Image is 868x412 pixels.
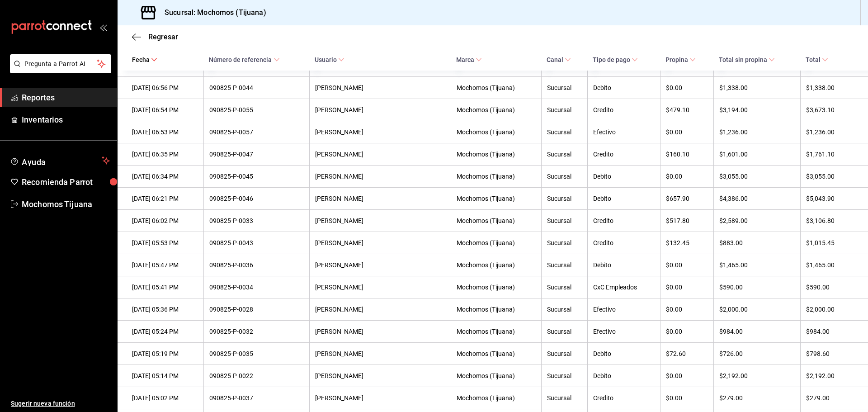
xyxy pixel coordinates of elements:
div: [PERSON_NAME] [315,372,445,379]
div: Credito [593,394,655,402]
div: $1,761.10 [806,151,854,158]
div: $1,601.00 [719,151,795,158]
div: Sucursal [547,394,582,402]
div: 090825-P-0036 [209,261,303,269]
div: Debito [593,350,655,357]
div: Credito [593,217,655,224]
div: Efectivo [593,306,655,313]
div: $0.00 [666,306,708,313]
div: $798.60 [806,350,854,357]
div: [PERSON_NAME] [315,151,445,158]
div: [DATE] 06:54 PM [132,106,198,114]
span: Recomienda Parrot [22,176,110,188]
div: [PERSON_NAME] [315,328,445,335]
span: Propina [665,56,696,63]
div: Mochomos (Tijuana) [457,239,535,246]
span: Inventarios [22,114,110,126]
div: $3,106.80 [806,217,854,224]
div: 090825-P-0034 [209,284,303,291]
div: [PERSON_NAME] [315,394,445,402]
div: $1,338.00 [806,84,854,91]
div: Mochomos (Tijuana) [457,261,535,269]
div: [PERSON_NAME] [315,106,445,114]
div: Sucursal [547,128,582,136]
div: Sucursal [547,195,582,202]
div: $2,192.00 [806,372,854,379]
div: $0.00 [666,84,708,91]
span: Pregunta a Parrot AI [24,59,97,69]
div: $517.80 [666,217,708,224]
div: $0.00 [666,394,708,402]
div: 090825-P-0047 [209,151,303,158]
div: $726.00 [719,350,795,357]
div: $0.00 [666,261,708,269]
div: $2,589.00 [719,217,795,224]
div: Debito [593,372,655,379]
div: [DATE] 06:02 PM [132,217,198,224]
div: $657.90 [666,195,708,202]
span: Tipo de pago [593,56,638,63]
div: $72.60 [666,350,708,357]
div: $3,055.00 [806,173,854,180]
button: Regresar [132,33,178,41]
div: [DATE] 06:35 PM [132,151,198,158]
div: [PERSON_NAME] [315,284,445,291]
div: Mochomos (Tijuana) [457,106,535,114]
div: $160.10 [666,151,708,158]
div: Sucursal [547,372,582,379]
span: Ayuda [22,155,98,166]
div: [DATE] 05:19 PM [132,350,198,357]
div: Sucursal [547,284,582,291]
div: Credito [593,106,655,114]
div: [DATE] 05:47 PM [132,261,198,269]
div: [DATE] 05:14 PM [132,372,198,379]
span: Marca [456,56,482,63]
div: Efectivo [593,128,655,136]
div: [DATE] 05:02 PM [132,394,198,402]
div: 090825-P-0022 [209,372,303,379]
div: Mochomos (Tijuana) [457,350,535,357]
div: Mochomos (Tijuana) [457,394,535,402]
div: [DATE] 05:53 PM [132,239,198,246]
span: Total sin propina [719,56,775,63]
div: $1,236.00 [719,128,795,136]
div: Efectivo [593,328,655,335]
div: $1,236.00 [806,128,854,136]
div: $0.00 [666,372,708,379]
div: 090825-P-0055 [209,106,303,114]
div: 090825-P-0057 [209,128,303,136]
div: [PERSON_NAME] [315,195,445,202]
div: $1,465.00 [806,261,854,269]
button: open_drawer_menu [99,24,107,31]
span: Regresar [148,33,178,41]
div: [PERSON_NAME] [315,84,445,91]
div: Mochomos (Tijuana) [457,128,535,136]
div: $132.45 [666,239,708,246]
div: Sucursal [547,239,582,246]
div: [PERSON_NAME] [315,173,445,180]
div: $0.00 [666,173,708,180]
div: [PERSON_NAME] [315,128,445,136]
div: [DATE] 06:21 PM [132,195,198,202]
span: Total [806,56,828,63]
div: [DATE] 06:53 PM [132,128,198,136]
div: 090825-P-0032 [209,328,303,335]
div: Sucursal [547,306,582,313]
div: [PERSON_NAME] [315,350,445,357]
span: Canal [547,56,571,63]
div: $4,386.00 [719,195,795,202]
a: Pregunta a Parrot AI [6,66,111,75]
div: $3,055.00 [719,173,795,180]
div: Mochomos (Tijuana) [457,284,535,291]
div: Sucursal [547,217,582,224]
div: [PERSON_NAME] [315,261,445,269]
div: Sucursal [547,106,582,114]
div: Sucursal [547,84,582,91]
h3: Sucursal: Mochomos (Tijuana) [157,7,266,18]
div: $984.00 [719,328,795,335]
div: $1,338.00 [719,84,795,91]
div: [DATE] 05:24 PM [132,328,198,335]
div: $590.00 [719,284,795,291]
div: Credito [593,151,655,158]
button: Pregunta a Parrot AI [10,54,111,73]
